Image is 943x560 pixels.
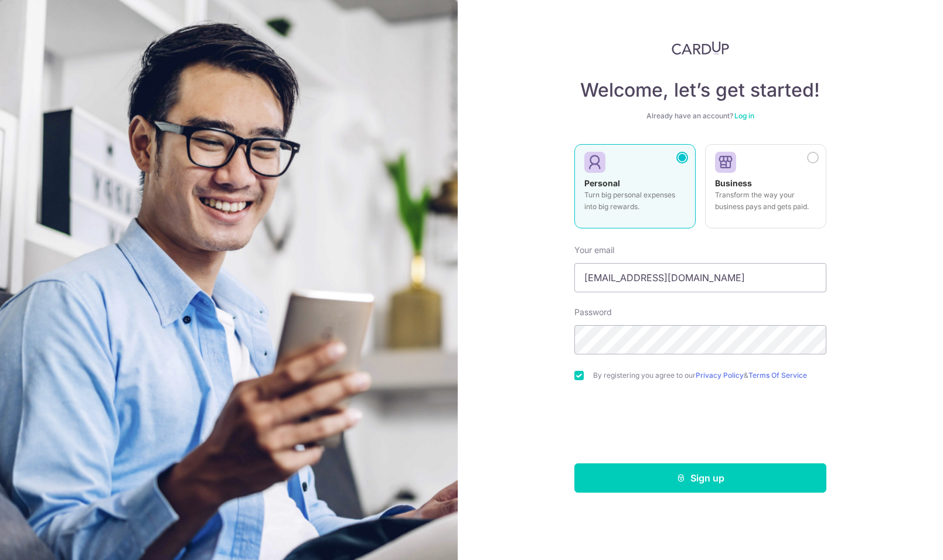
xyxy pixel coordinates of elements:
h4: Welcome, let’s get started! [574,78,826,102]
label: By registering you agree to our & [593,371,826,380]
strong: Personal [584,178,620,188]
a: Personal Turn big personal expenses into big rewards. [574,144,696,235]
p: Transform the way your business pays and gets paid. [715,189,816,213]
strong: Business [715,178,752,188]
label: Password [574,306,612,318]
button: Sign up [574,463,826,493]
div: Already have an account? [574,111,826,121]
a: Log in [734,111,754,120]
a: Privacy Policy [696,371,744,380]
a: Terms Of Service [748,371,807,380]
input: Enter your Email [574,263,826,292]
iframe: reCAPTCHA [611,404,789,449]
p: Turn big personal expenses into big rewards. [584,189,686,213]
img: CardUp Logo [672,41,729,55]
label: Your email [574,244,614,256]
a: Business Transform the way your business pays and gets paid. [705,144,826,235]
